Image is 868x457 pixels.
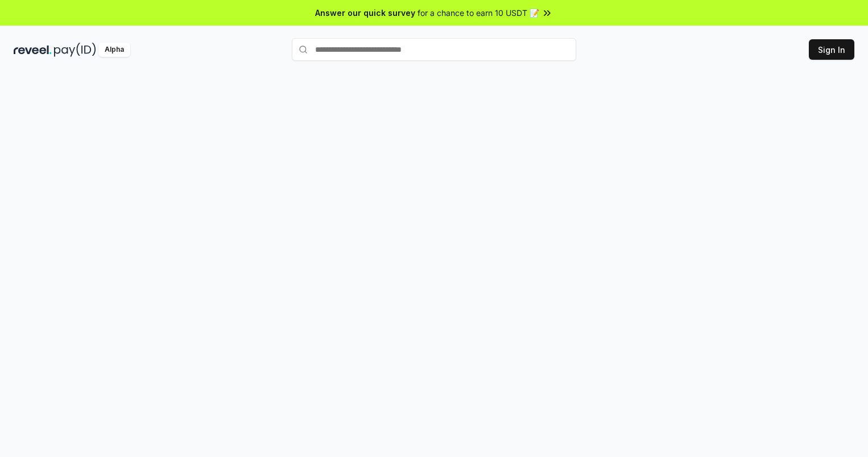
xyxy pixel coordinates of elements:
img: pay_id [54,43,96,57]
span: Answer our quick survey [315,7,415,19]
div: Alpha [98,43,130,57]
img: reveel_dark [14,43,52,57]
span: for a chance to earn 10 USDT 📝 [418,7,539,19]
button: Sign In [809,39,854,60]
